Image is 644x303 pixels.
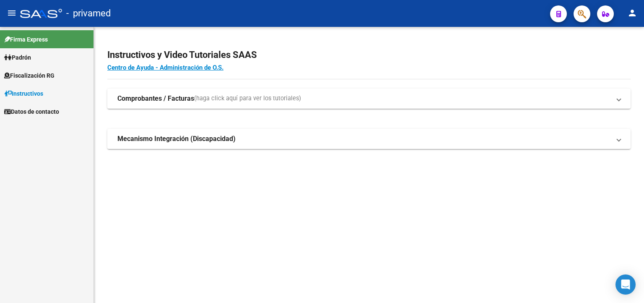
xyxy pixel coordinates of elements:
span: Instructivos [4,89,43,98]
span: Firma Express [4,35,48,44]
span: Padrón [4,53,31,62]
a: Centro de Ayuda - Administración de O.S. [107,64,223,71]
span: Datos de contacto [4,107,59,116]
mat-expansion-panel-header: Mecanismo Integración (Discapacidad) [107,129,631,149]
span: Fiscalización RG [4,71,55,80]
span: - privamed [66,4,111,23]
mat-icon: menu [7,8,17,18]
mat-icon: person [627,8,637,18]
div: Open Intercom Messenger [615,274,636,295]
mat-expansion-panel-header: Comprobantes / Facturas(haga click aquí para ver los tutoriales) [107,89,631,109]
span: (haga click aquí para ver los tutoriales) [194,94,301,103]
strong: Comprobantes / Facturas [117,94,194,103]
strong: Mecanismo Integración (Discapacidad) [117,134,236,144]
h2: Instructivos y Video Tutoriales SAAS [107,47,631,63]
